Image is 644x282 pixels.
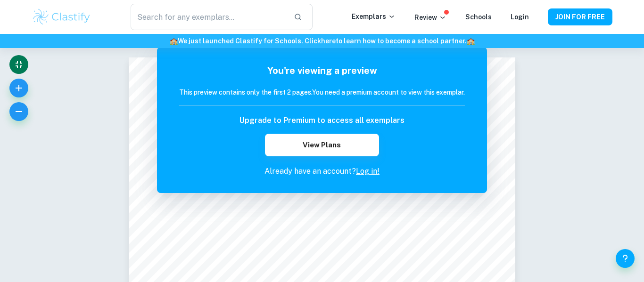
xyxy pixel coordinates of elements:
[356,167,380,176] a: Log in!
[265,134,379,156] button: View Plans
[352,11,396,22] p: Exemplars
[467,37,475,45] span: 🏫
[414,12,446,23] p: Review
[179,166,465,177] p: Already have an account?
[511,13,529,21] a: Login
[179,64,465,78] h5: You're viewing a preview
[2,36,642,46] h6: We just launched Clastify for Schools. Click to learn how to become a school partner.
[32,8,91,26] img: Clastify logo
[179,87,465,97] h6: This preview contains only the first 2 pages. You need a premium account to view this exemplar.
[131,4,286,30] input: Search for any exemplars...
[239,115,405,126] h6: Upgrade to Premium to access all exemplars
[616,249,635,268] button: Help and Feedback
[170,37,178,45] span: 🏫
[9,55,28,74] button: Exit fullscreen
[321,37,336,45] a: here
[548,8,612,25] button: JOIN FOR FREE
[465,13,492,21] a: Schools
